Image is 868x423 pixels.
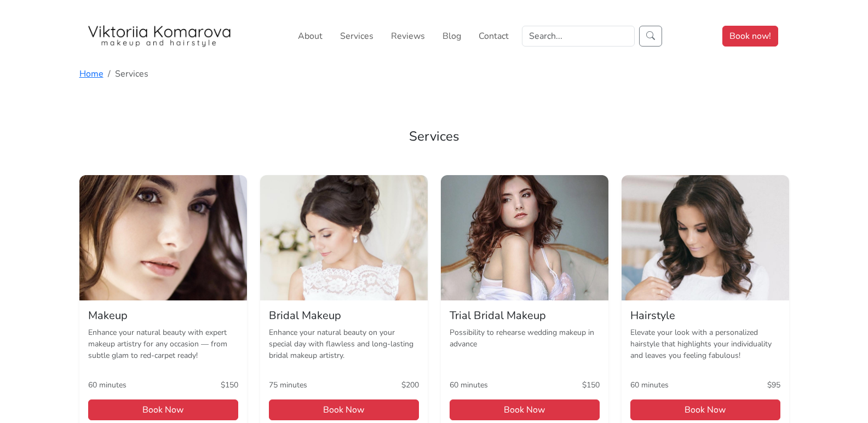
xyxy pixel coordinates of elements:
a: Services [336,25,378,47]
h5: Bridal Makeup [269,309,419,322]
a: About [294,25,327,47]
img: Bridal Makeup in San Diego [260,175,428,301]
h2: Services [79,102,789,171]
li: Services [104,67,148,80]
a: Home [79,68,104,80]
span: Book Now [450,399,600,420]
a: Blog [438,25,465,47]
p: Enhance your natural beauty on your special day with flawless and long-lasting bridal makeup arti... [269,327,419,370]
span: $200 [401,379,419,391]
img: Hairstyle in San Diego [622,175,789,301]
img: San Diego Makeup Artist Viktoriia Komarova [86,25,234,47]
span: Book Now [88,399,238,420]
img: Trial Bridal Makeup in San Diego [441,175,608,301]
span: Book Now [269,399,419,420]
a: Reviews [387,25,429,47]
span: Book Now [630,399,780,420]
span: $150 [582,379,600,391]
span: $95 [767,379,780,391]
p: Elevate your look with a personalized hairstyle that highlights your individuality and leaves you... [630,327,780,370]
img: Makeup in San Diego [79,175,247,301]
p: Enhance your natural beauty with expert makeup artistry for any occasion — from subtle glam to re... [88,327,238,370]
span: $150 [221,379,238,391]
a: Contact [474,25,513,47]
span: 60 minutes [630,379,669,391]
span: 75 minutes [269,379,307,391]
nav: breadcrumb [79,67,789,80]
h5: Hairstyle [630,309,780,322]
h5: Makeup [88,309,238,322]
span: 60 minutes [88,379,127,391]
input: Search [522,26,635,47]
a: Book now! [722,26,778,47]
p: Possibility to rehearse wedding makeup in advance [450,327,600,370]
h5: Trial Bridal Makeup [450,309,600,322]
span: 60 minutes [450,379,488,391]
